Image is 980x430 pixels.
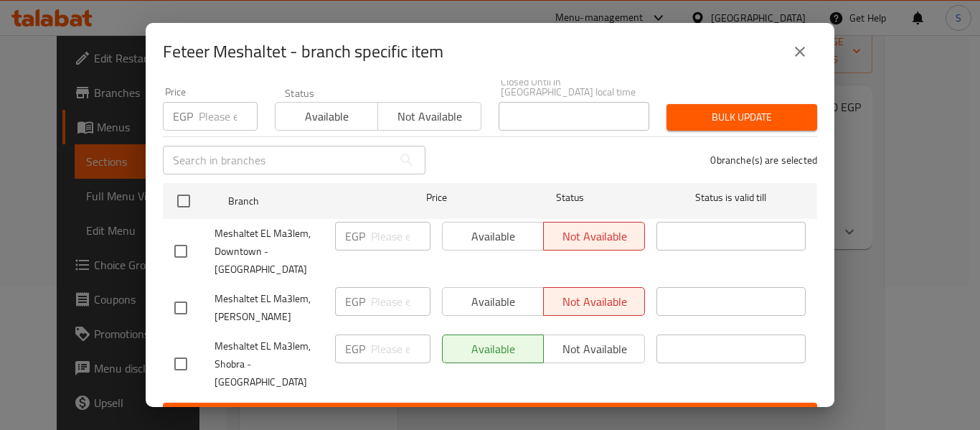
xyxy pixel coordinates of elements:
[215,290,324,326] span: Meshaltet EL Ma3lem, [PERSON_NAME]
[783,34,817,69] button: close
[199,102,258,131] input: Please enter price
[163,403,817,429] button: Save
[275,102,378,131] button: Available
[656,189,806,207] span: Status is valid till
[174,407,806,425] span: Save
[215,337,324,391] span: Meshaltet EL Ma3lem, Shobra - [GEOGRAPHIC_DATA]
[163,40,443,63] h2: Feteer Meshaltet - branch specific item
[371,287,430,316] input: Please enter price
[345,228,365,245] p: EGP
[389,189,484,207] span: Price
[371,222,430,251] input: Please enter price
[384,106,475,127] span: Not available
[345,340,365,357] p: EGP
[345,293,365,310] p: EGP
[228,192,377,210] span: Branch
[281,106,372,127] span: Available
[371,335,430,363] input: Please enter price
[215,225,324,279] span: Meshaltet EL Ma3lem, Downtown - [GEOGRAPHIC_DATA]
[377,102,481,131] button: Not available
[496,189,645,207] span: Status
[710,153,817,167] p: 0 branche(s) are selected
[678,108,806,126] span: Bulk update
[666,104,817,131] button: Bulk update
[163,146,392,174] input: Search in branches
[173,108,193,125] p: EGP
